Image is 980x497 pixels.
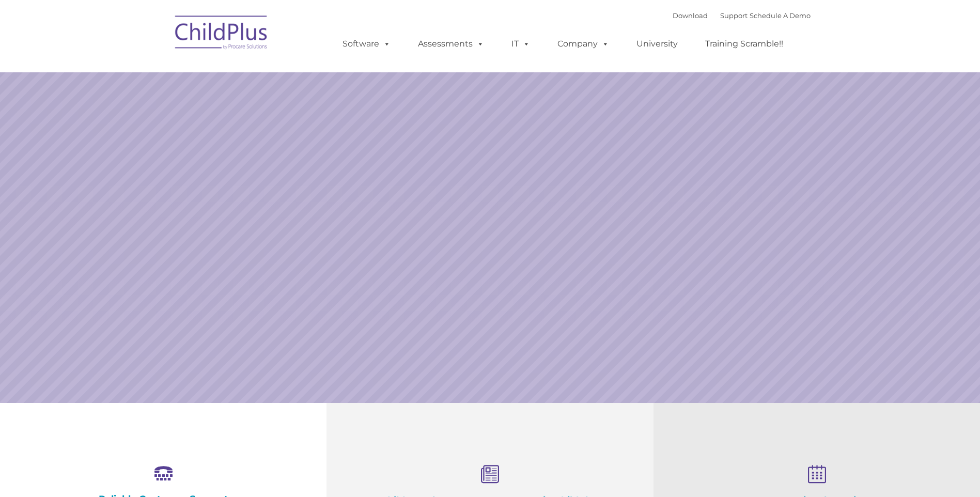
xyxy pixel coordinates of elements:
[547,34,619,54] a: Company
[170,8,273,60] img: ChildPlus by Procare Solutions
[332,34,401,54] a: Software
[501,34,540,54] a: IT
[720,11,748,20] a: Support
[626,34,688,54] a: University
[750,11,811,20] a: Schedule A Demo
[673,11,811,20] font: |
[408,34,494,54] a: Assessments
[695,34,794,54] a: Training Scramble!!
[673,11,708,20] a: Download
